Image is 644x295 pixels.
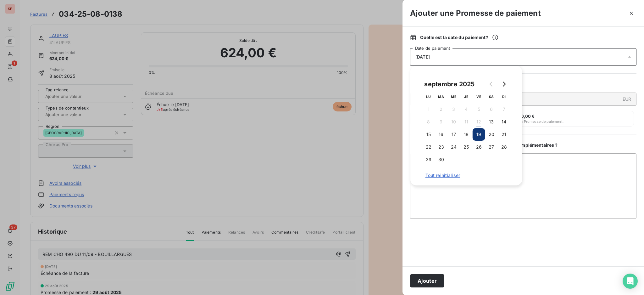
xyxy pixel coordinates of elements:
[435,116,447,128] button: 9
[460,141,473,153] button: 25
[485,141,498,153] button: 27
[485,116,498,128] button: 13
[473,103,485,116] button: 5
[460,116,473,128] button: 11
[498,103,510,116] button: 7
[473,141,485,153] button: 26
[422,141,435,153] button: 22
[485,103,498,116] button: 6
[485,90,498,103] th: samedi
[521,114,535,119] span: 0,00 €
[498,141,510,153] button: 28
[435,90,447,103] th: mardi
[415,54,430,60] span: [DATE]
[422,79,477,89] div: septembre 2025
[473,116,485,128] button: 12
[485,78,498,90] button: Go to previous month
[422,153,435,166] button: 29
[420,34,498,41] span: Quelle est la date du paiement ?
[460,90,473,103] th: jeudi
[447,103,460,116] button: 3
[460,103,473,116] button: 4
[498,116,510,128] button: 14
[422,103,435,116] button: 1
[425,173,507,178] span: Tout réinitialiser
[498,90,510,103] th: dimanche
[410,8,541,19] h3: Ajouter une Promesse de paiement
[447,128,460,141] button: 17
[435,141,447,153] button: 23
[447,141,460,153] button: 24
[422,90,435,103] th: lundi
[473,90,485,103] th: vendredi
[498,78,510,90] button: Go to next month
[410,274,444,287] button: Ajouter
[435,103,447,116] button: 2
[435,153,447,166] button: 30
[623,274,638,289] div: Open Intercom Messenger
[460,128,473,141] button: 18
[447,116,460,128] button: 10
[498,128,510,141] button: 21
[422,116,435,128] button: 8
[435,128,447,141] button: 16
[473,128,485,141] button: 19
[422,128,435,141] button: 15
[485,128,498,141] button: 20
[447,90,460,103] th: mercredi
